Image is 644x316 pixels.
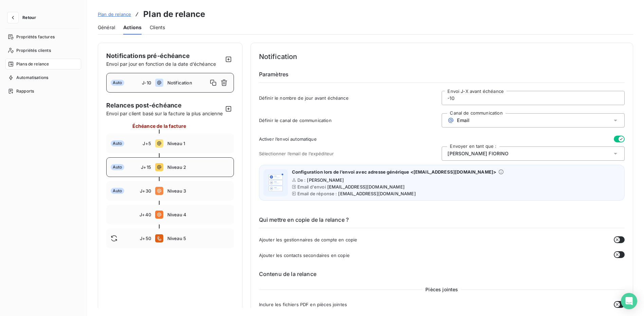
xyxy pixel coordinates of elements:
[167,212,229,217] span: Niveau 4
[297,177,306,183] span: De :
[259,118,442,123] span: Définir le canal de communication
[167,188,229,194] span: Niveau 3
[327,184,405,190] span: [EMAIL_ADDRESS][DOMAIN_NAME]
[423,286,461,293] span: Pièces jointes
[5,59,81,70] a: Plans de relance
[143,141,151,146] span: J+5
[16,47,51,54] span: Propriétés clients
[5,32,81,42] a: Propriétés factures
[132,122,186,130] span: Échéance de la facture
[167,141,229,146] span: Niveau 1
[16,34,55,40] span: Propriétés factures
[143,8,205,20] h3: Plan de relance
[259,237,357,242] span: Ajouter les gestionnaires de compte en copie
[5,72,81,83] a: Automatisations
[259,151,442,156] span: Sélectionner l’email de l’expéditeur
[259,253,350,258] span: Ajouter les contacts secondaires en copie
[338,191,416,196] span: [EMAIL_ADDRESS][DOMAIN_NAME]
[259,70,625,83] h6: Paramètres
[621,293,637,309] div: Open Intercom Messenger
[142,80,151,85] span: J-10
[297,184,326,190] span: Email d'envoi
[106,61,216,67] span: Envoi par jour en fonction de la date d’échéance
[106,52,190,59] span: Notifications pré-échéance
[98,12,131,17] span: Plan de relance
[140,212,151,217] span: J+40
[259,51,625,62] h4: Notification
[140,236,151,241] span: J+50
[16,75,48,81] span: Automatisations
[167,164,229,170] span: Niveau 2
[265,172,287,194] img: illustration helper email
[307,177,344,183] span: [PERSON_NAME]
[140,188,151,194] span: J+30
[259,136,317,142] span: Activer l’envoi automatique
[292,169,496,175] span: Configuration lors de l’envoi avec adresse générique <[EMAIL_ADDRESS][DOMAIN_NAME]>
[111,188,124,194] span: Auto
[167,80,208,85] span: Notification
[141,164,151,170] span: J+15
[447,150,509,157] span: [PERSON_NAME] FIORINO
[16,61,49,67] span: Plans de relance
[167,236,229,241] span: Niveau 5
[5,86,81,97] a: Rapports
[22,16,36,20] span: Retour
[98,11,131,18] a: Plan de relance
[111,164,124,170] span: Auto
[111,140,124,146] span: Auto
[5,12,41,23] button: Retour
[259,216,625,228] h6: Qui mettre en copie de la relance ?
[106,110,223,117] span: Envoi par client basé sur la facture la plus ancienne
[106,101,223,110] span: Relances post-échéance
[123,24,142,31] span: Actions
[297,191,337,196] span: Email de réponse :
[259,302,347,307] span: Inclure les fichiers PDF en pièces jointes
[150,24,165,31] span: Clients
[259,270,625,278] h6: Contenu de la relance
[16,88,34,94] span: Rapports
[111,80,124,86] span: Auto
[5,45,81,56] a: Propriétés clients
[259,95,442,101] span: Définir le nombre de jour avant échéance
[98,24,115,31] span: Général
[457,118,470,123] span: Email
